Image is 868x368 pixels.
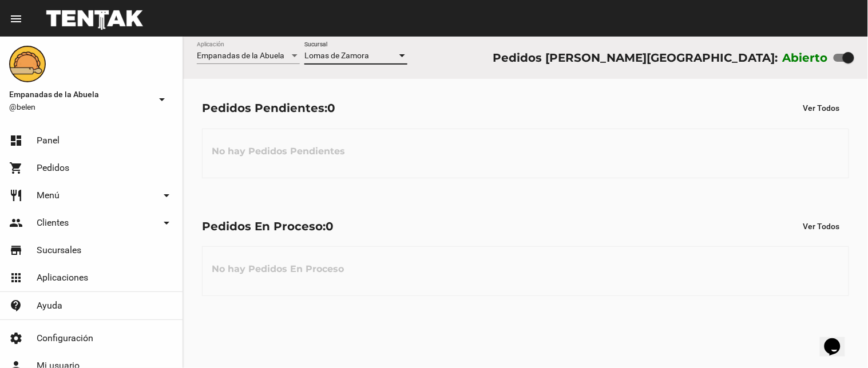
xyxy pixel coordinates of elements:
[9,134,23,147] mat-icon: dashboard
[9,331,23,345] mat-icon: settings
[9,243,23,257] mat-icon: store
[197,51,284,60] span: Empanadas de la Abuela
[37,333,93,344] span: Configuración
[9,87,150,101] span: Empanadas de la Abuela
[794,216,849,237] button: Ver Todos
[160,189,173,202] mat-icon: arrow_drop_down
[803,222,840,231] span: Ver Todos
[37,300,62,311] span: Ayuda
[203,252,353,286] h3: No hay Pedidos En Proceso
[9,189,23,202] mat-icon: restaurant
[160,216,173,230] mat-icon: arrow_drop_down
[37,135,60,146] span: Panel
[155,93,169,106] mat-icon: arrow_drop_down
[783,49,829,67] label: Abierto
[37,272,88,283] span: Aplicaciones
[304,51,369,60] span: Lomas de Zamora
[9,299,23,313] mat-icon: contact_support
[326,219,334,233] span: 0
[327,101,335,115] span: 0
[9,271,23,285] mat-icon: apps
[37,190,60,201] span: Menú
[9,46,46,82] img: f0136945-ed32-4f7c-91e3-a375bc4bb2c5.png
[803,103,840,113] span: Ver Todos
[794,98,849,118] button: Ver Todos
[202,99,335,117] div: Pedidos Pendientes:
[37,217,69,229] span: Clientes
[202,217,334,235] div: Pedidos En Proceso:
[203,134,354,169] h3: No hay Pedidos Pendientes
[37,245,81,256] span: Sucursales
[820,322,857,357] iframe: chat widget
[9,161,23,175] mat-icon: shopping_cart
[9,101,150,113] span: @belen
[493,49,778,67] div: Pedidos [PERSON_NAME][GEOGRAPHIC_DATA]:
[37,162,69,174] span: Pedidos
[9,12,23,26] mat-icon: menu
[9,216,23,230] mat-icon: people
